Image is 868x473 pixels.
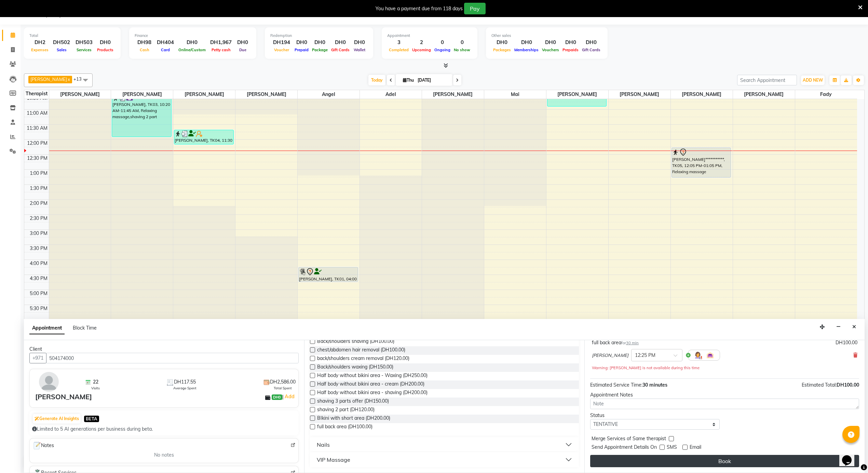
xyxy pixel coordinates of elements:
span: Gift Cards [580,47,602,52]
div: 3:00 PM [28,230,49,237]
div: DH404 [154,39,177,46]
button: VIP Massage [313,454,576,466]
span: DH2,586.00 [270,378,296,386]
span: [PERSON_NAME] [49,90,111,99]
span: back/shoulders cream removal (DH120.00) [317,355,409,363]
div: Appointment [387,33,472,39]
div: DH0 [540,39,561,46]
span: [PERSON_NAME] [111,90,173,99]
div: Redemption [270,33,368,39]
div: VIP Massage [317,456,350,464]
div: 2:30 PM [28,215,49,222]
span: [PERSON_NAME] [173,90,235,99]
div: DH98 [135,39,154,46]
div: 4:30 PM [28,275,49,282]
span: Notes [32,441,54,450]
div: 4:00 PM [28,260,49,267]
div: 5:00 PM [28,290,49,297]
span: ADD NEW [803,78,823,83]
div: full back area [592,339,639,346]
small: Warning: [PERSON_NAME] is not available during this time [592,365,700,370]
span: 30 minutes [642,382,667,388]
span: Email [690,444,701,452]
span: Block Time [73,325,97,331]
span: Half body without bikini area - cream (DH200.00) [317,380,424,389]
div: 5:30 PM [28,305,49,312]
span: [PERSON_NAME] [671,90,733,99]
input: Search by Name/Mobile/Email/Code [46,353,299,363]
div: DH2 [29,39,50,46]
div: DH0 [491,39,513,46]
span: DH100.00 [837,382,859,388]
span: Fady [795,90,857,99]
div: DH0 [310,39,329,46]
span: [PERSON_NAME] [546,90,608,99]
div: DH0 [513,39,540,46]
div: Limited to 5 AI generations per business during beta. [32,426,296,433]
div: Total [29,33,115,39]
iframe: chat widget [839,446,861,466]
span: Card [159,47,172,52]
span: Due [238,47,248,52]
span: chest/abdomen hair removal (DH100.00) [317,346,405,355]
span: Package [310,47,329,52]
button: Close [849,322,859,332]
span: Products [95,47,115,52]
span: [PERSON_NAME] [422,90,484,99]
div: DH0 [293,39,310,46]
span: BETA [84,416,99,422]
span: Total Spent [274,386,292,391]
span: No show [452,47,472,52]
span: Adel [360,90,422,99]
span: Angel [298,90,360,99]
span: Cash [138,47,151,52]
button: Pay [464,3,486,14]
div: 12:00 PM [26,140,49,147]
span: Merge Services of Same therapist [592,435,666,444]
img: Interior.png [706,351,714,359]
span: Back/shoulders waxing (DH150.00) [317,363,393,372]
span: 22 [93,378,98,386]
button: Generate AI Insights [33,414,81,423]
div: 0 [452,39,472,46]
span: Half body without bikini area - shaving (DH200.00) [317,389,428,398]
span: Upcoming [410,47,433,52]
button: Book [590,455,859,467]
span: Sales [55,47,68,52]
span: Petty cash [210,47,232,52]
div: 1:30 PM [28,185,49,192]
span: Memberships [513,47,540,52]
img: avatar [39,372,59,392]
span: Back/shoulders shaving (DH100.00) [317,338,394,346]
a: x [67,76,70,82]
span: Prepaids [561,47,580,52]
span: [PERSON_NAME] [235,90,297,99]
input: 2025-09-04 [416,75,450,85]
button: Nails [313,439,576,451]
span: Gift Cards [329,47,351,52]
span: Half body without bikini area - Waxing (DH250.00) [317,372,428,380]
div: 11:30 AM [25,125,49,132]
div: DH0 [177,39,207,46]
span: | [282,392,296,401]
span: Visits [91,386,100,391]
div: Appointment Notes [590,391,859,399]
div: DH503 [73,39,95,46]
div: DH0 [561,39,580,46]
span: +13 [73,76,87,82]
div: DH0 [234,39,251,46]
div: 1:00 PM [28,170,49,177]
button: ADD NEW [801,75,825,85]
span: No notes [154,451,174,459]
div: DH194 [270,39,293,46]
div: 2:00 PM [28,200,49,207]
div: [PERSON_NAME], TK03, 10:20 AM-11:45 AM, Relaxing massage,shaving 2 part [112,94,171,137]
span: Voucher [272,47,291,52]
div: [PERSON_NAME]***********, TK05, 12:05 PM-01:05 PM, Relaxing massage [672,148,731,177]
div: Nails [317,441,330,449]
span: Services [75,47,93,52]
span: Wallet [352,47,367,52]
div: Status [590,412,720,419]
div: [PERSON_NAME], TK04, 11:30 AM-12:00 PM, full back area [174,130,233,144]
span: Appointment [29,322,65,334]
